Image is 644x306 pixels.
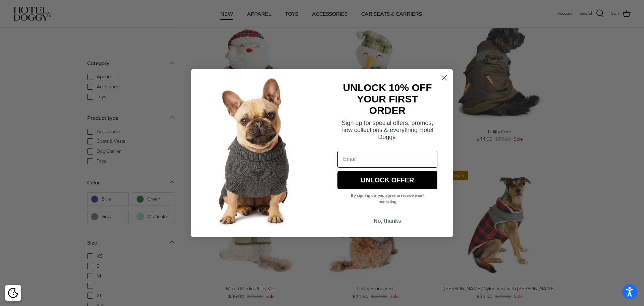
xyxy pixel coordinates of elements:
strong: UNLOCK 10% OFF YOUR FIRST ORDER [343,82,432,116]
input: Email [337,151,437,168]
span: Sign up for special offers, promos, new collections & everything Hotel Doggy. [341,120,433,140]
button: No, thanks [337,215,437,227]
img: Cookie policy [8,288,18,298]
div: Cookie policy [5,285,21,301]
button: Cookie policy [7,287,19,299]
img: 7cf315d2-500c-4d0a-a8b4-098d5756016d.jpeg [191,69,322,237]
button: UNLOCK OFFER [337,171,437,189]
span: By signing up, you agree to receive email marketing [351,192,424,205]
button: Close dialog [438,72,450,84]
